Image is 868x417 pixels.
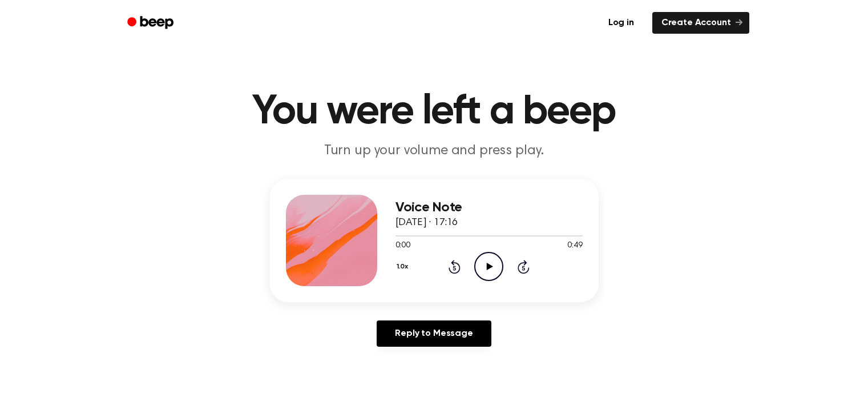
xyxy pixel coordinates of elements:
button: 1.0x [395,257,413,276]
h1: You were left a beep [142,91,726,133]
span: [DATE] · 17:16 [395,218,458,228]
h3: Voice Note [395,200,583,215]
a: Create Account [652,12,749,34]
a: Reply to Message [377,320,491,347]
p: Turn up your volume and press play. [215,142,653,161]
span: 0:00 [395,240,410,252]
span: 0:49 [567,240,582,252]
a: Log in [597,10,645,36]
a: Beep [119,12,184,34]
